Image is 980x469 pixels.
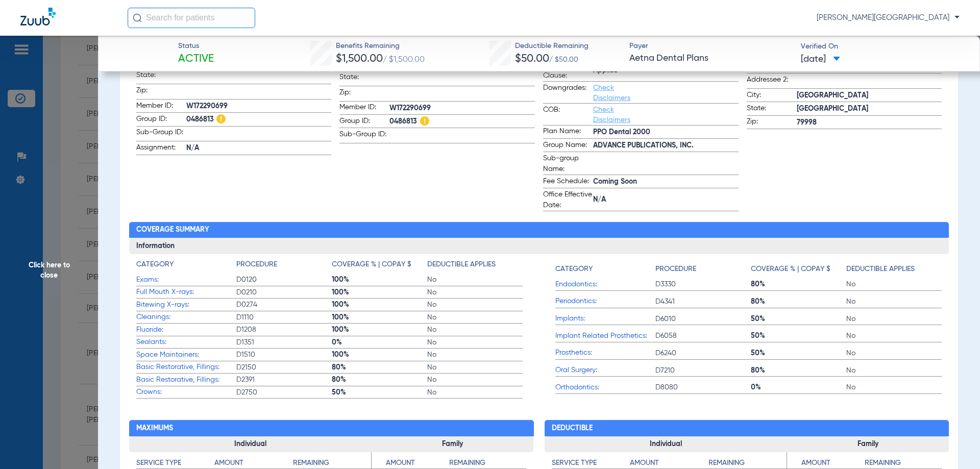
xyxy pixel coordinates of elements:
a: Check Disclaimers [593,84,630,102]
span: D2150 [236,362,332,373]
span: No [846,365,942,376]
span: No [427,325,523,335]
span: No [427,300,523,310]
span: 100% [332,275,427,285]
h4: Category [555,264,593,275]
span: 100% [332,287,427,298]
span: D1208 [236,325,332,335]
span: Status [178,41,214,52]
span: Plan Name: [543,126,593,138]
img: Zuub Logo [20,8,56,26]
span: Group ID: [136,114,186,126]
span: 50% [751,348,846,358]
a: Check Disclaimers [593,106,630,124]
span: Zip: [136,85,186,99]
span: W172290699 [186,101,332,112]
span: No [846,348,942,358]
span: No [427,362,523,373]
h2: Coverage Summary [129,222,949,238]
h4: Remaining [708,458,787,469]
span: Basic Restorative, Fillings: [136,362,236,373]
span: D6240 [655,348,751,358]
span: [DATE] [801,53,840,66]
span: Verified On [801,41,964,52]
span: 100% [332,312,427,323]
span: Assignment: [136,142,186,155]
span: Bitewing X-rays: [136,300,236,310]
span: / $1,500.00 [383,56,425,64]
span: No [427,337,523,348]
h3: Individual [129,436,372,453]
span: Exams: [136,275,236,285]
span: Aetna Dental Plans [629,52,792,65]
span: / $50.00 [549,56,578,63]
span: No [846,382,942,392]
h4: Service Type [552,458,630,469]
span: D0120 [236,275,332,285]
span: N/A [186,143,332,154]
span: Zip: [339,87,389,101]
span: 79998 [797,117,942,128]
span: Group Name: [543,140,593,152]
h3: Family [372,436,533,453]
span: D2391 [236,375,332,385]
span: No [427,387,523,398]
span: 100% [332,300,427,310]
span: Periodontics: [555,296,655,307]
span: 0486813 [186,114,332,125]
span: Sub-Group ID: [136,127,186,141]
span: No [846,297,942,307]
span: 100% [332,325,427,335]
app-breakdown-title: Category [555,259,655,278]
span: No [427,312,523,323]
span: Office Effective Date: [543,189,593,211]
span: 80% [751,297,846,307]
h4: Procedure [236,259,277,270]
span: Fee Schedule: [543,176,593,188]
span: No [427,287,523,298]
span: No [427,275,523,285]
span: D1510 [236,350,332,360]
h4: Deductible Applies [846,264,915,275]
span: State: [339,72,389,86]
span: 0% [751,382,846,392]
span: 80% [332,375,427,385]
span: Implant Related Prosthetics: [555,331,655,341]
span: D0210 [236,287,332,298]
h2: Deductible [545,420,949,436]
span: Oral Surgery: [555,365,655,376]
span: COB: [543,105,593,125]
span: D2750 [236,387,332,398]
h4: Coverage % | Copay $ [751,264,830,275]
span: D1110 [236,312,332,323]
h4: Remaining [449,458,527,469]
span: Prosthetics: [555,348,655,358]
span: [PERSON_NAME][GEOGRAPHIC_DATA] [817,13,960,23]
h4: Amount [214,458,293,469]
span: Member ID: [136,101,186,113]
span: Zip: [747,116,797,129]
h3: Family [787,436,949,453]
span: Deductible Remaining [515,41,589,52]
img: Search Icon [133,13,142,22]
iframe: Chat Widget [929,420,980,469]
span: Cleanings: [136,312,236,323]
span: Benefits Remaining [336,41,425,52]
span: Payer [629,41,792,52]
span: 0486813 [389,116,535,127]
span: 50% [751,331,846,341]
span: 50% [332,387,427,398]
h3: Individual [545,436,788,453]
span: State: [136,70,186,84]
app-breakdown-title: Deductible Applies [427,259,523,274]
span: D0274 [236,300,332,310]
app-breakdown-title: Deductible Applies [846,259,942,278]
span: Sub-group Name: [543,153,593,175]
span: ADVANCE PUBLICATIONS, INC. [593,140,739,151]
h4: Remaining [865,458,942,469]
h2: Maximums [129,420,534,436]
span: No [427,375,523,385]
span: Fluoride: [136,325,236,335]
span: 100% [332,350,427,360]
span: Coming Soon [593,177,739,187]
